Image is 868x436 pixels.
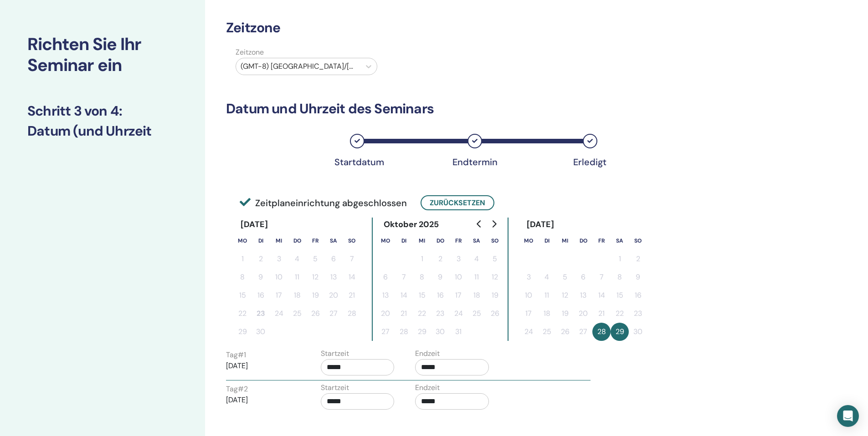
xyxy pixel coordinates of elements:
button: 17 [519,304,538,323]
button: 11 [538,286,556,304]
button: 19 [306,286,324,304]
button: 9 [629,268,647,286]
button: 10 [449,268,467,286]
button: 18 [288,286,306,304]
th: Sonntag [343,232,361,250]
button: 8 [611,268,629,286]
button: 25 [538,323,556,341]
button: 31 [449,323,467,341]
button: 4 [538,268,556,286]
button: 17 [270,286,288,304]
button: 9 [431,268,449,286]
div: [DATE] [233,218,276,232]
button: 7 [395,268,413,286]
button: 6 [376,268,395,286]
button: 4 [467,250,486,268]
button: 29 [233,323,252,341]
button: 30 [431,323,449,341]
button: 3 [270,250,288,268]
th: Donnerstag [431,232,449,250]
button: 1 [233,250,252,268]
button: 5 [486,250,504,268]
label: Endzeit [415,348,440,359]
button: 30 [252,323,270,341]
button: 25 [467,304,486,323]
button: 23 [431,304,449,323]
button: 18 [467,286,486,304]
th: Dienstag [395,232,413,250]
button: 13 [324,268,343,286]
button: 15 [233,286,252,304]
button: 29 [611,323,629,341]
button: 7 [343,250,361,268]
button: 21 [395,304,413,323]
th: Montag [519,232,538,250]
button: 18 [538,304,556,323]
button: 2 [431,250,449,268]
h3: Datum (und Uhrzeit [27,123,178,139]
th: Montag [376,232,395,250]
button: 6 [574,268,592,286]
div: [DATE] [519,218,562,232]
button: Go to previous month [472,215,487,233]
button: 23 [629,304,647,323]
label: Zeitzone [230,47,383,58]
button: 12 [306,268,324,286]
button: 22 [233,304,252,323]
div: Endtermin [452,157,498,167]
button: 21 [592,304,611,323]
button: 5 [306,250,324,268]
button: 16 [252,286,270,304]
button: 27 [574,323,592,341]
button: 26 [486,304,504,323]
button: 8 [413,268,431,286]
button: 24 [449,304,467,323]
button: 4 [288,250,306,268]
h3: Schritt 3 von 4 : [27,103,178,119]
button: 6 [324,250,343,268]
button: 11 [467,268,486,286]
button: 1 [611,250,629,268]
button: 16 [629,286,647,304]
div: Open Intercom Messenger [837,405,859,427]
th: Mittwoch [413,232,431,250]
button: 7 [592,268,611,286]
button: 24 [519,323,538,341]
button: 29 [413,323,431,341]
p: [DATE] [226,360,300,371]
th: Freitag [592,232,611,250]
button: 20 [376,304,395,323]
th: Sonntag [629,232,647,250]
th: Freitag [449,232,467,250]
th: Samstag [611,232,629,250]
button: 17 [449,286,467,304]
button: 10 [519,286,538,304]
button: 24 [270,304,288,323]
button: 5 [556,268,574,286]
h3: Zeitzone [226,20,704,36]
button: 14 [592,286,611,304]
label: Endzeit [415,382,440,393]
button: 22 [611,304,629,323]
button: 19 [556,304,574,323]
button: 23 [252,304,270,323]
button: 19 [486,286,504,304]
button: 21 [343,286,361,304]
button: 25 [288,304,306,323]
h2: Richten Sie Ihr Seminar ein [27,34,178,76]
button: 20 [324,286,343,304]
button: 12 [486,268,504,286]
button: 11 [288,268,306,286]
button: 10 [270,268,288,286]
div: Startdatum [334,157,380,167]
button: 12 [556,286,574,304]
th: Dienstag [538,232,556,250]
span: Zeitplaneinrichtung abgeschlossen [240,196,407,210]
button: 26 [556,323,574,341]
button: 28 [592,323,611,341]
button: 16 [431,286,449,304]
button: 2 [629,250,647,268]
button: 13 [376,286,395,304]
div: Erledigt [567,157,613,167]
h3: Datum und Uhrzeit des Seminars [226,101,704,117]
